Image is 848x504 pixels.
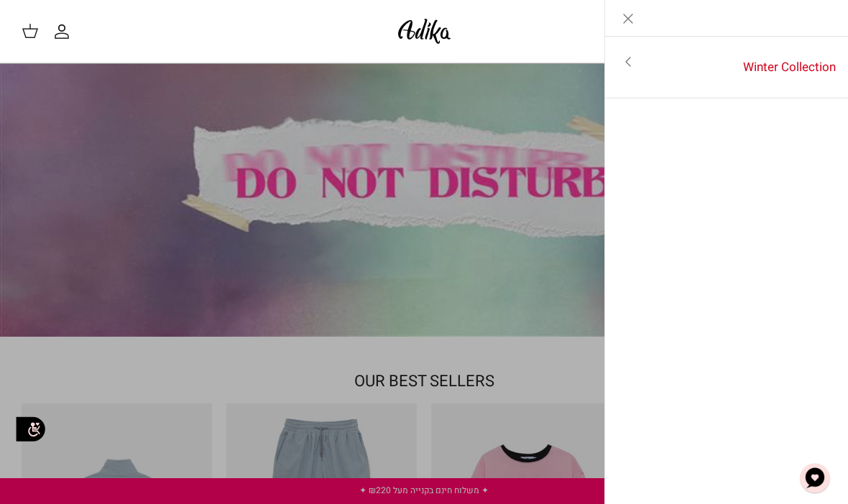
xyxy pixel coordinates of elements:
[11,409,50,449] img: accessibility_icon02.svg
[793,457,837,500] button: צ'אט
[53,23,76,40] a: החשבון שלי
[394,14,455,48] img: Adika IL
